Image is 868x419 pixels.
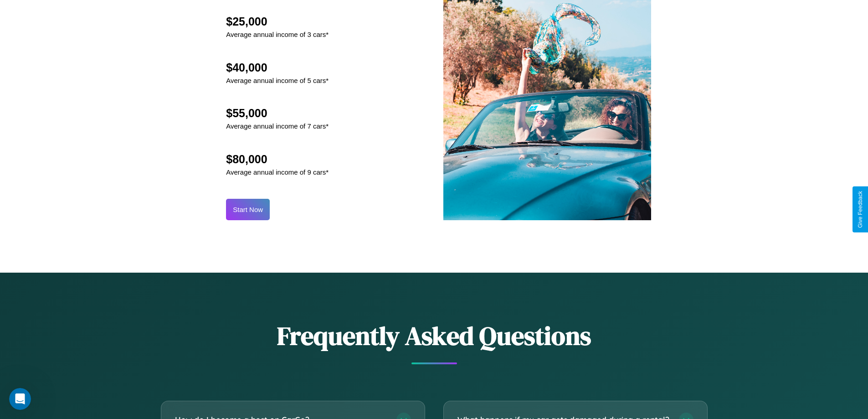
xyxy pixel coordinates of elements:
[226,120,329,132] p: Average annual income of 7 cars*
[9,388,31,410] iframe: Intercom live chat
[226,74,329,87] p: Average annual income of 5 cars*
[226,15,329,28] h2: $25,000
[226,166,329,178] p: Average annual income of 9 cars*
[226,153,329,166] h2: $80,000
[857,191,863,228] div: Give Feedback
[226,199,270,220] button: Start Now
[161,318,708,353] h2: Frequently Asked Questions
[226,28,329,41] p: Average annual income of 3 cars*
[226,107,329,120] h2: $55,000
[226,61,329,74] h2: $40,000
